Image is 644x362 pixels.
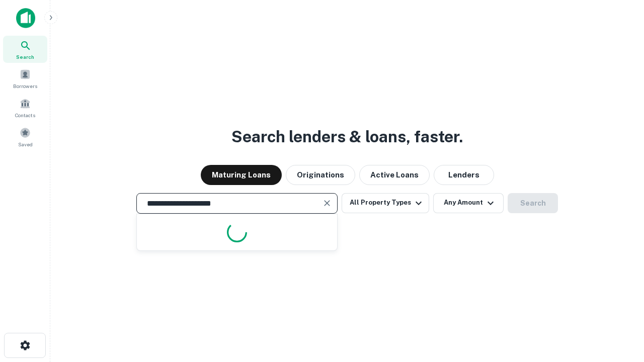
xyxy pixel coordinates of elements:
[18,140,33,148] span: Saved
[433,193,504,213] button: Any Amount
[3,36,47,63] a: Search
[15,111,35,119] span: Contacts
[320,196,334,210] button: Clear
[231,125,463,149] h3: Search lenders & loans, faster.
[16,8,35,28] img: capitalize-icon.png
[16,53,34,61] span: Search
[3,94,47,121] a: Contacts
[286,165,355,185] button: Originations
[3,65,47,92] a: Borrowers
[434,165,494,185] button: Lenders
[13,82,37,90] span: Borrowers
[359,165,430,185] button: Active Loans
[201,165,282,185] button: Maturing Loans
[594,282,644,330] iframe: Chat Widget
[3,123,47,150] a: Saved
[342,193,429,213] button: All Property Types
